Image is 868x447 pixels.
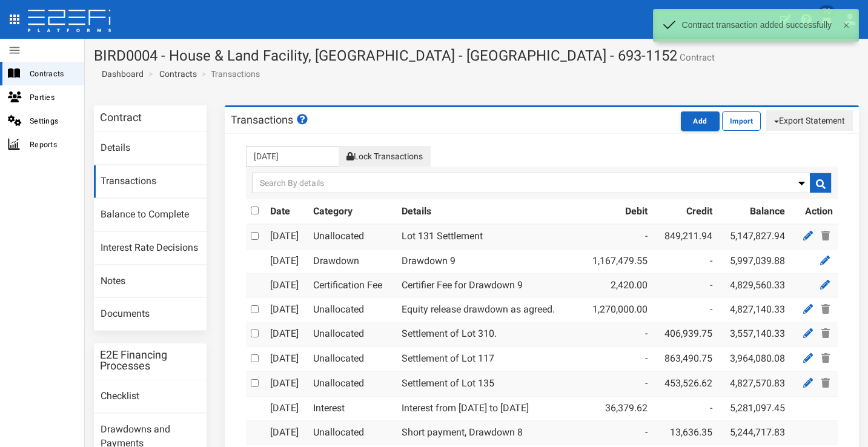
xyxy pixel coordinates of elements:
[580,347,652,372] td: -
[402,303,555,315] a: Equity release drawdown as agreed.
[652,297,717,322] td: -
[270,303,299,315] a: [DATE]
[402,402,529,414] a: Interest from [DATE] to [DATE]
[580,273,652,297] td: 2,420.00
[94,380,207,413] a: Checklist
[94,232,207,265] a: Interest Rate Decisions
[100,112,142,123] h3: Contract
[402,279,523,291] a: Certifier Fee for Drawdown 9
[766,110,853,131] button: Export Statement
[159,68,197,80] a: Contracts
[652,347,717,372] td: 863,490.75
[652,372,717,397] td: 453,526.62
[402,353,494,364] a: Settlement of Lot 117
[652,420,717,445] td: 13,636.35
[308,322,397,347] td: Unallocated
[308,273,397,297] td: Certification Fee
[580,224,652,249] td: -
[308,420,397,445] td: Unallocated
[308,249,397,273] td: Drawdown
[402,255,456,267] a: Drawdown 9
[97,69,144,79] span: Dashboard
[652,249,717,273] td: -
[717,396,790,420] td: 5,281,097.45
[580,372,652,397] td: -
[652,396,717,420] td: -
[308,199,397,224] th: Category
[94,199,207,231] a: Balance to Complete
[717,420,790,445] td: 5,244,717.83
[580,297,652,322] td: 1,270,000.00
[652,322,717,347] td: 406,939.75
[100,349,200,371] h3: E2E Financing Processes
[270,426,299,438] a: [DATE]
[30,67,75,81] span: Contracts
[270,255,299,267] a: [DATE]
[717,249,790,273] td: 5,997,039.88
[717,224,790,249] td: 5,147,827.94
[270,353,299,364] a: [DATE]
[717,372,790,397] td: 4,827,570.83
[681,114,722,126] a: Add
[402,377,494,389] a: Settlement of Lot 135
[717,322,790,347] td: 3,557,140.33
[270,402,299,414] a: [DATE]
[677,53,715,62] small: Contract
[580,249,652,273] td: 1,167,479.55
[94,265,207,298] a: Notes
[682,20,832,30] p: Contract transaction added successfully
[717,347,790,372] td: 3,964,080.08
[580,396,652,420] td: 36,379.62
[402,230,483,242] a: Lot 131 Settlement
[580,199,652,224] th: Debit
[580,322,652,347] td: -
[270,279,299,291] a: [DATE]
[270,328,299,339] a: [DATE]
[308,347,397,372] td: Unallocated
[308,372,397,397] td: Unallocated
[722,111,761,131] button: Import
[652,224,717,249] td: 849,211.94
[30,114,75,128] span: Settings
[252,173,832,193] input: Search By details
[246,146,340,167] input: From Transactions Date
[308,396,397,420] td: Interest
[270,230,299,242] a: [DATE]
[94,132,207,165] a: Details
[231,114,310,125] h3: Transactions
[339,146,431,167] button: Lock Transactions
[270,377,299,389] a: [DATE]
[308,297,397,322] td: Unallocated
[94,298,207,331] a: Documents
[652,273,717,297] td: -
[30,90,75,104] span: Parties
[402,328,497,339] a: Settlement of Lot 310.
[580,420,652,445] td: -
[717,199,790,224] th: Balance
[199,68,260,80] li: Transactions
[94,48,859,64] h1: BIRD0004 - House & Land Facility, [GEOGRAPHIC_DATA] - [GEOGRAPHIC_DATA] - 693-1152
[790,199,838,224] th: Action
[652,199,717,224] th: Credit
[402,426,523,438] a: Short payment, Drawdown 8
[308,224,397,249] td: Unallocated
[97,68,144,80] a: Dashboard
[717,273,790,297] td: 4,829,560.33
[265,199,308,224] th: Date
[94,165,207,198] a: Transactions
[681,111,720,131] button: Add
[717,297,790,322] td: 4,827,140.33
[30,137,75,151] span: Reports
[397,199,580,224] th: Details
